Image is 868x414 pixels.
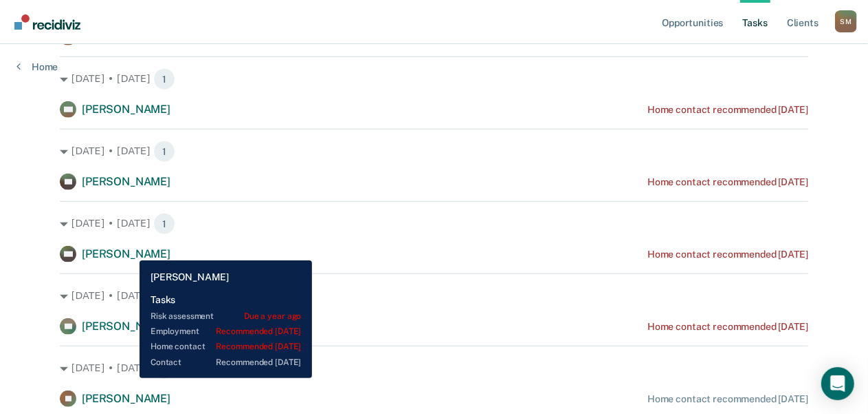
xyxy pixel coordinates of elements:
button: Profile dropdown button [835,10,857,32]
div: [DATE] • [DATE] 1 [60,68,808,90]
div: S M [835,10,857,32]
span: [PERSON_NAME] [82,320,170,333]
span: 1 [153,285,175,307]
span: [PERSON_NAME] [82,392,170,405]
div: Home contact recommended [DATE] [647,176,808,188]
span: 1 [153,213,175,235]
span: [PERSON_NAME] [82,247,170,260]
div: [DATE] • [DATE] 1 [60,285,808,307]
span: [PERSON_NAME] [82,175,170,188]
span: 1 [153,68,175,90]
a: Home [16,61,58,73]
span: 1 [153,141,175,163]
img: Recidiviz [14,14,80,30]
span: 1 [153,358,175,380]
div: Open Intercom Messenger [821,367,854,400]
div: [DATE] • [DATE] 1 [60,141,808,163]
div: Home contact recommended [DATE] [647,321,808,333]
div: [DATE] • [DATE] 1 [60,213,808,235]
div: Home contact recommended [DATE] [647,249,808,260]
div: Home contact recommended [DATE] [647,104,808,116]
span: [PERSON_NAME] [82,103,170,116]
div: Home contact recommended [DATE] [647,393,808,405]
div: [DATE] • [DATE] 1 [60,358,808,380]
